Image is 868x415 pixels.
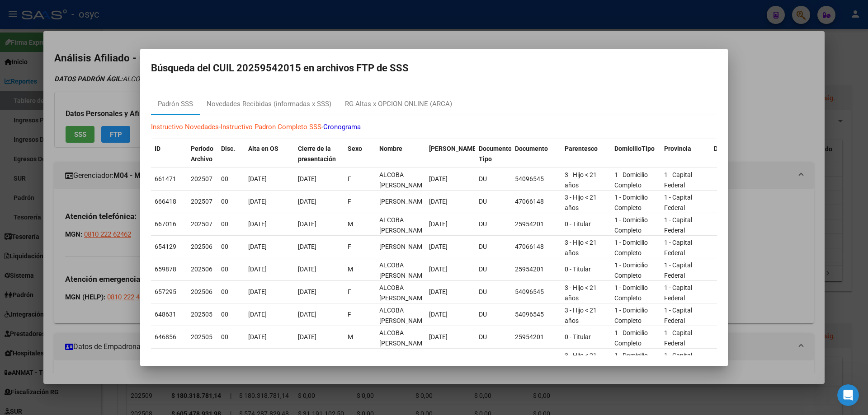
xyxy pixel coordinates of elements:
span: [DATE] [248,175,267,182]
span: ALCOBA SEBASTIAN RODRIGO [379,261,428,279]
span: 1 - Capital Federal [664,194,692,211]
span: 1 - Domicilio Completo [614,171,648,189]
span: 0 - Titular [565,220,591,228]
span: 202505 [191,333,212,340]
p: - - [151,122,717,132]
span: F [348,288,351,295]
div: DU [479,309,508,320]
span: [DATE] [429,288,448,295]
datatable-header-cell: Alta en OS [245,139,294,169]
span: 0 - Titular [565,333,591,340]
span: [DATE] [248,311,267,318]
span: 1 - Capital Federal [664,239,692,256]
div: 25954201 [515,264,557,275]
span: [DATE] [248,288,267,295]
div: 47066148 [515,354,557,365]
div: 25954201 [515,332,557,342]
div: 00 [221,287,241,297]
div: RG Altas x OPCION ONLINE (ARCA) [345,99,452,109]
span: 1 - Domicilio Completo [614,261,648,279]
span: Parentesco [565,145,598,152]
span: [DATE] [298,175,316,182]
span: 0 - Titular [565,266,591,273]
span: 202506 [191,288,212,295]
span: F [348,198,351,205]
span: 3 - Hijo < 21 años [565,352,597,369]
div: DU [479,332,508,342]
span: Sexo [348,145,362,152]
div: 47066148 [515,196,557,207]
span: [DATE] [429,311,448,318]
div: Novedades Recibidas (informadas x SSS) [207,99,331,109]
div: 54096545 [515,287,557,297]
span: 202507 [191,175,212,182]
span: [DATE] [248,220,267,228]
div: 25954201 [515,219,557,229]
span: [DATE] [298,311,316,318]
div: 00 [221,196,241,207]
span: [DATE] [429,198,448,205]
div: DU [479,354,508,365]
span: 1 - Domicilio Completo [614,194,648,211]
span: Documento [515,145,548,152]
div: 00 [221,354,241,365]
span: 654129 [155,243,176,250]
span: 1 - Capital Federal [664,171,692,189]
span: M [348,266,353,273]
span: M [348,220,353,228]
span: 1 - Domicilio Completo [614,352,648,369]
span: Documento Tipo [479,145,512,163]
span: 1 - Domicilio Completo [614,239,648,256]
iframe: Intercom live chat [837,384,859,406]
span: [DATE] [429,175,448,182]
span: [DATE] [298,266,316,273]
span: 646856 [155,333,176,340]
span: [DATE] [429,333,448,340]
span: Departamento [714,145,755,152]
a: Instructivo Padron Completo SSS [221,123,321,131]
span: [DATE] [298,198,316,205]
h2: Búsqueda del CUIL 20259542015 en archivos FTP de SSS [151,60,717,77]
span: [DATE] [429,220,448,228]
div: 00 [221,332,241,342]
datatable-header-cell: Sexo [344,139,376,169]
span: 667016 [155,220,176,228]
span: 1 - Domicilio Completo [614,284,648,302]
span: F [348,311,351,318]
datatable-header-cell: Provincia [660,139,710,169]
span: 3 - Hijo < 21 años [565,171,597,189]
span: 1 - Domicilio Completo [614,329,648,347]
span: [DATE] [298,333,316,340]
div: DU [479,264,508,275]
span: 659878 [155,266,176,273]
span: [DATE] [248,198,267,205]
span: [DATE] [429,243,448,250]
span: 3 - Hijo < 21 años [565,284,597,302]
datatable-header-cell: ID [151,139,187,169]
span: 202506 [191,266,212,273]
span: 1 - Capital Federal [664,284,692,302]
datatable-header-cell: Departamento [710,139,760,169]
span: [DATE] [298,288,316,295]
span: 1 - Capital Federal [664,307,692,324]
span: F [348,175,351,182]
span: 202506 [191,243,212,250]
span: 202505 [191,311,212,318]
span: ALCOBA LUDMILA MILAGROS [379,171,428,189]
span: Cierre de la presentación [298,145,336,163]
span: ALCOBA SEBASTIAN RODRIGO [379,216,428,234]
span: 657295 [155,288,176,295]
span: 3 - Hijo < 21 años [565,307,597,324]
span: ALCOBA ROCIO MARIANELA [379,243,428,250]
datatable-header-cell: Documento Tipo [475,139,511,169]
span: [DATE] [248,333,267,340]
datatable-header-cell: Período Archivo [187,139,217,169]
div: DU [479,219,508,229]
span: 3 - Hijo < 21 años [565,194,597,211]
span: DomicilioTipo [614,145,655,152]
span: ALCOBA LUDMILA MILAGROS [379,284,428,302]
span: 648631 [155,311,176,318]
div: DU [479,287,508,297]
datatable-header-cell: Cierre de la presentación [294,139,344,169]
span: Alta en OS [248,145,278,152]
